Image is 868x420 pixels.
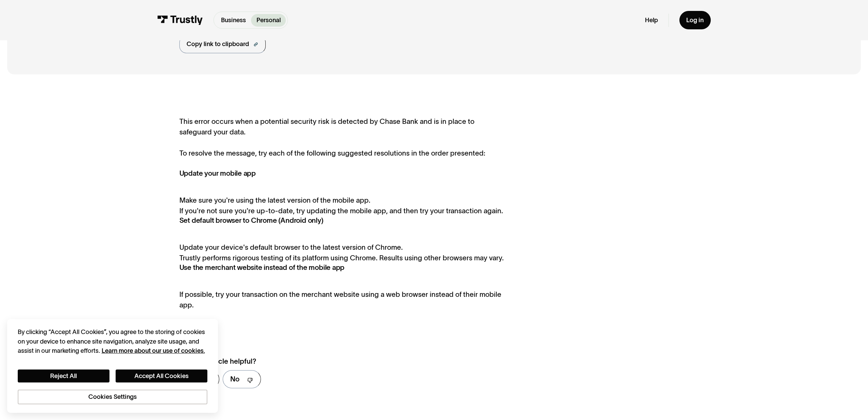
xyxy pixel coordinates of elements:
div: This error occurs when a potential security risk is detected by Chase Bank and is in place to saf... [179,116,507,310]
strong: Set default browser to Chrome (Android only) [179,216,323,224]
p: Business [221,16,246,25]
img: Trustly Logo [157,15,203,25]
a: More information about your privacy, opens in a new tab [102,347,205,354]
div: Privacy [18,328,207,404]
strong: Use the merchant website instead of the mobile app [179,263,345,271]
a: Help [645,16,658,24]
div: Was this article helpful? [179,356,489,367]
a: No [223,370,261,389]
div: No [230,374,239,385]
div: Log in [686,16,704,24]
div: Cookie banner [7,319,218,413]
div: By clicking “Accept All Cookies”, you agree to the storing of cookies on your device to enhance s... [18,328,207,355]
a: Business [216,14,251,27]
div: Copy link to clipboard [187,40,249,49]
a: Log in [679,11,711,29]
button: Cookies Settings [18,390,207,404]
strong: Update your mobile app [179,169,256,177]
button: Reject All [18,370,109,383]
button: Accept All Cookies [116,370,207,383]
a: Copy link to clipboard [179,35,266,53]
a: Personal [251,14,286,27]
p: Personal [256,16,281,25]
